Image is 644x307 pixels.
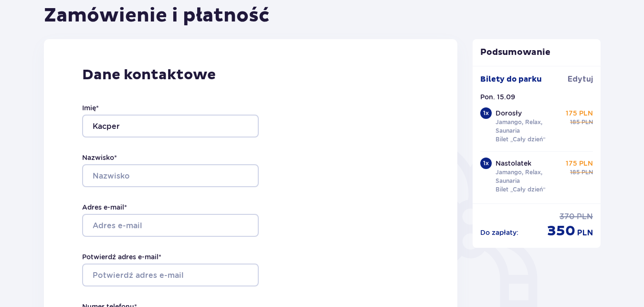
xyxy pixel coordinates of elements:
p: 175 PLN [566,159,593,168]
p: 185 [570,168,580,177]
p: Dane kontaktowe [82,66,420,84]
input: Imię [82,115,259,138]
p: PLN [577,212,593,222]
p: Do zapłaty : [480,228,518,237]
p: PLN [577,228,593,238]
p: Bilety do parku [480,74,542,85]
p: Jamango, Relax, Saunaria [496,168,561,185]
div: 1 x [480,158,492,169]
p: Jamango, Relax, Saunaria [496,118,561,135]
p: Bilet „Cały dzień” [496,185,546,194]
p: Podsumowanie [473,47,601,58]
p: PLN [581,168,593,177]
p: PLN [581,118,593,127]
div: 1 x [480,107,492,119]
p: Dorosły [496,108,522,118]
p: 175 PLN [566,108,593,118]
a: Edytuj [568,74,593,85]
p: 370 [560,212,575,222]
p: Nastolatek [496,159,531,168]
input: Nazwisko [82,164,259,187]
label: Adres e-mail * [82,202,127,212]
p: 185 [570,118,580,127]
input: Adres e-mail [82,214,259,237]
p: 350 [547,222,575,240]
label: Nazwisko * [82,153,117,162]
input: Potwierdź adres e-mail [82,264,259,286]
p: Pon. 15.09 [480,92,515,102]
label: Imię * [82,103,99,113]
h1: Zamówienie i płatność [44,4,270,28]
p: Bilet „Cały dzień” [496,135,546,144]
label: Potwierdź adres e-mail * [82,252,161,262]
